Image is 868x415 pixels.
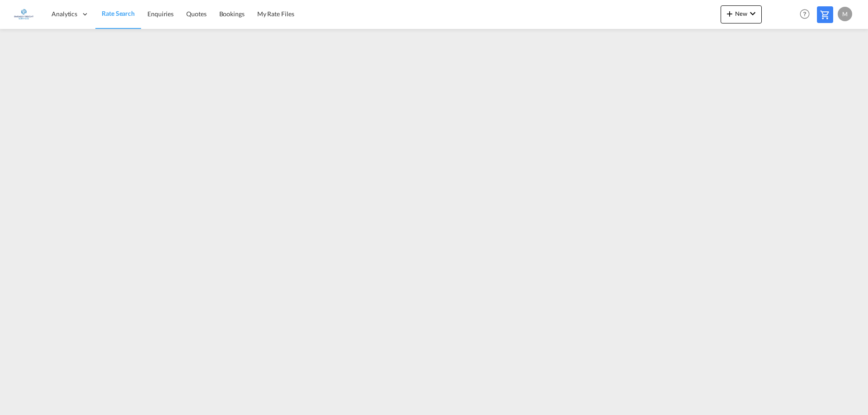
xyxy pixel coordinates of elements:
span: Enquiries [147,10,174,18]
div: M [838,7,852,21]
md-icon: icon-plus 400-fg [724,8,735,19]
span: New [724,10,758,17]
span: Analytics [52,9,77,19]
span: Rate Search [102,9,135,17]
span: Help [797,6,812,22]
span: Bookings [219,10,245,18]
button: icon-plus 400-fgNewicon-chevron-down [721,5,762,23]
div: Help [797,6,817,23]
span: Quotes [186,10,206,18]
md-icon: icon-chevron-down [747,8,758,19]
img: 6a2c35f0b7c411ef99d84d375d6e7407.jpg [14,4,34,24]
span: My Rate Files [257,10,294,18]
